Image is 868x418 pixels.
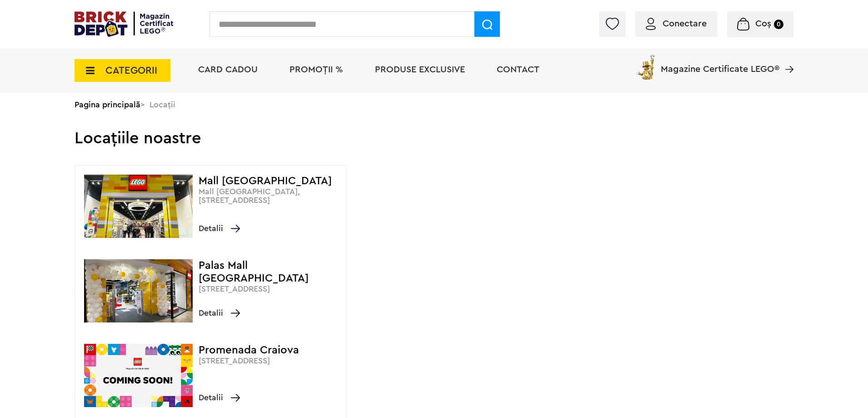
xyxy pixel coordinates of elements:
span: Detalii [199,307,240,319]
h4: Mall [GEOGRAPHIC_DATA] [199,175,341,187]
a: Card Cadou [198,65,258,74]
span: Coș [755,19,771,28]
span: Detalii [199,391,240,404]
small: 0 [774,20,783,29]
a: Magazine Certificate LEGO® [779,53,793,62]
span: Magazine Certificate LEGO® [661,53,779,74]
span: CATEGORII [105,65,157,76]
p: Mall [GEOGRAPHIC_DATA], [STREET_ADDRESS] [199,187,341,205]
span: Conectare [663,19,707,28]
h4: Promenada Craiova [199,344,341,357]
h4: Palas Mall [GEOGRAPHIC_DATA] [199,259,341,285]
div: > Locații [75,93,793,116]
a: Produse exclusive [375,65,465,74]
span: Detalii [199,222,240,235]
a: Pagina principală [75,101,140,109]
p: [STREET_ADDRESS] [199,285,341,293]
a: Conectare [646,19,707,28]
a: PROMOȚII % [289,65,343,74]
a: Contact [497,65,539,74]
p: [STREET_ADDRESS] [199,357,341,365]
h2: Locațiile noastre [75,116,793,147]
